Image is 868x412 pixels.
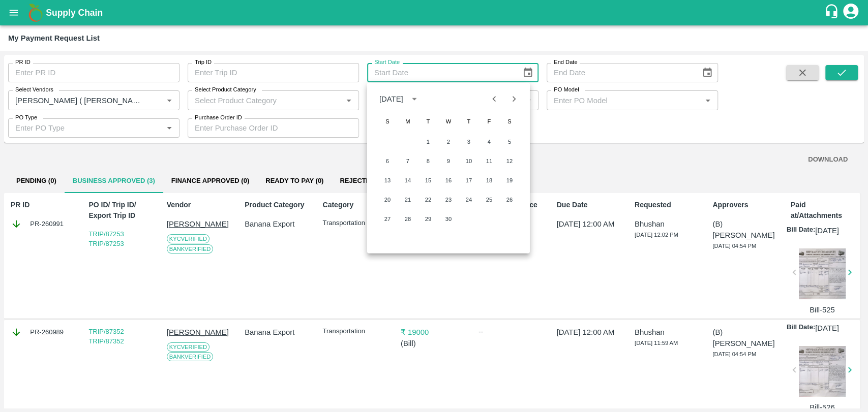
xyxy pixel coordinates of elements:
a: TRIP/87253 TRIP/87253 [88,230,124,248]
button: 11 [480,152,498,170]
button: 27 [378,210,397,228]
span: KYC Verified [167,234,209,243]
p: [DATE] [815,225,839,236]
input: Enter PR ID [8,63,179,82]
input: Enter PO Type [11,121,160,135]
span: [DATE] 12:02 PM [635,232,678,238]
p: [DATE] [815,323,839,334]
p: Transportation [322,218,389,228]
label: Trip ID [195,58,212,67]
button: 28 [399,210,417,228]
span: Monday [399,111,417,132]
label: Start Date [374,58,400,67]
button: Previous month [485,89,504,109]
button: Finance Approved (0) [163,169,257,193]
button: Next month [504,89,523,109]
button: calendar view is open, switch to year view [406,91,423,107]
button: Pending (0) [8,169,65,193]
p: [PERSON_NAME] [167,218,233,230]
button: 19 [500,171,519,189]
p: Bill-525 [799,304,846,315]
div: PR-260989 [11,327,77,338]
button: 1 [419,133,437,151]
span: Sunday [378,111,397,132]
p: Approvers [712,200,779,210]
span: [DATE] 11:59 AM [635,340,678,346]
button: 29 [419,210,437,228]
span: KYC Verified [167,342,209,352]
input: Select Product Category [191,93,339,107]
span: Friday [480,111,498,132]
button: 9 [439,152,458,170]
span: Saturday [500,111,519,132]
span: Tuesday [419,111,437,132]
button: 10 [460,152,478,170]
button: 7 [399,152,417,170]
button: 30 [439,210,458,228]
button: 6 [378,152,397,170]
div: [DATE] [379,93,403,105]
p: Banana Export [245,327,311,338]
button: 5 [500,133,519,151]
button: 16 [439,171,458,189]
button: Choose date [518,63,537,82]
div: customer-support [824,4,842,22]
input: Enter PO Model [550,93,698,107]
p: [DATE] 12:00 AM [557,327,623,338]
label: Select Product Category [195,86,256,94]
div: My Payment Request List [8,31,100,45]
p: Bill Date: [787,323,815,334]
button: 26 [500,191,519,209]
input: Enter Purchase Order ID [188,118,359,138]
button: 22 [419,191,437,209]
a: Supply Chain [46,6,824,20]
span: [DATE] 04:54 PM [712,243,756,249]
button: Open [163,93,176,107]
span: Wednesday [439,111,458,132]
button: 15 [419,171,437,189]
button: 8 [419,152,437,170]
button: 14 [399,171,417,189]
p: PO ID/ Trip ID/ Export Trip ID [88,200,155,221]
button: 24 [460,191,478,209]
button: 4 [480,133,498,151]
p: Bill Date: [787,225,815,236]
p: PR ID [11,200,77,210]
label: PO Model [554,86,579,94]
p: Banana Export [245,218,311,230]
p: [DATE] 12:00 AM [557,218,623,230]
button: DOWNLOAD [804,151,852,169]
label: Purchase Order ID [195,114,242,122]
p: Bhushan [635,218,701,230]
label: Select Vendors [15,86,53,94]
button: 13 [378,171,397,189]
p: [PERSON_NAME] [167,327,233,338]
input: Select Vendor [11,93,146,107]
p: (B) [PERSON_NAME] [712,327,779,350]
button: 17 [460,171,478,189]
span: Thursday [460,111,478,132]
p: Category [322,200,389,210]
button: Open [163,121,176,135]
span: Bank Verified [167,244,214,253]
button: Open [701,93,714,107]
label: End Date [554,58,577,67]
input: End Date [547,63,694,82]
button: Ready To Pay (0) [257,169,332,193]
a: TRIP/87352 TRIP/87352 [88,328,124,345]
p: Bhushan [635,327,701,338]
button: 18 [480,171,498,189]
button: 21 [399,191,417,209]
button: 12 [500,152,519,170]
label: PR ID [15,58,31,67]
p: Paid at/Attachments [791,200,857,221]
button: Choose date [698,63,717,82]
button: 20 [378,191,397,209]
p: ₹ 19000 [401,327,467,338]
input: Enter Trip ID [188,63,359,82]
p: Due Date [557,200,623,210]
button: 3 [460,133,478,151]
b: Supply Chain [46,8,103,18]
button: Rejected (0) [332,169,393,193]
div: account of current user [842,2,860,23]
